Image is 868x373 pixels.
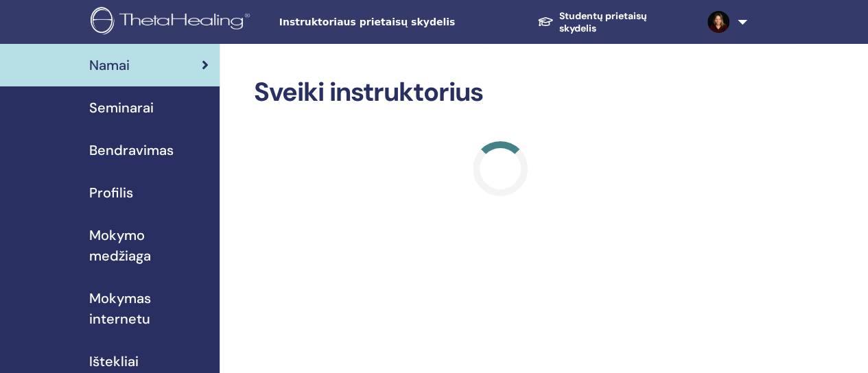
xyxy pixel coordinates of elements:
span: Bendravimas [89,140,174,160]
h2: Sveiki instruktorius [254,77,747,108]
span: Ištekliai [89,351,139,372]
img: graduation-cap-white.svg [537,16,554,27]
a: Studentų prietaisų skydelis [526,3,696,41]
span: Namai [89,55,130,75]
span: Seminarai [89,97,154,118]
span: Mokymo medžiaga [89,225,209,266]
span: Profilis [89,182,133,203]
span: Instruktoriaus prietaisų skydelis [279,15,485,29]
img: default.jpg [707,11,729,33]
img: logo.png [91,7,255,38]
span: Mokymas internetu [89,288,209,329]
